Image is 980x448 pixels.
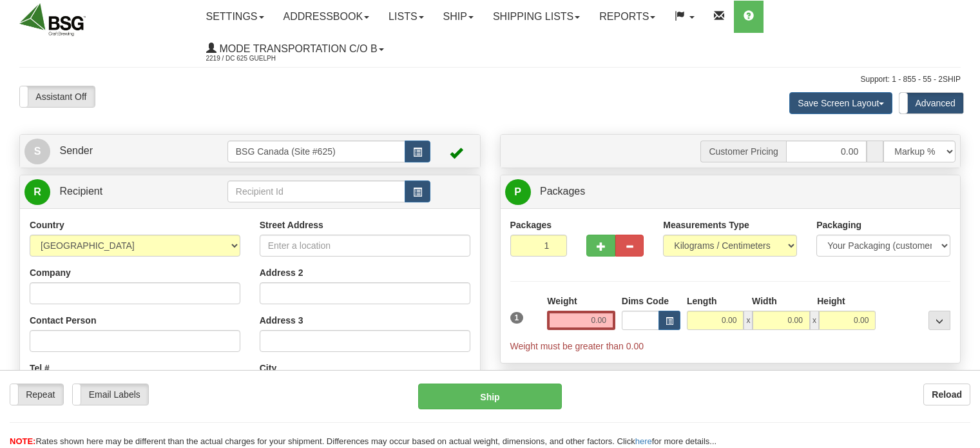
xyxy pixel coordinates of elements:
[274,1,380,33] a: Addressbook
[30,362,50,375] label: Tel #
[752,295,777,307] label: Width
[260,362,276,375] label: City
[227,141,405,162] input: Sender Id
[20,86,95,107] label: Assistant Off
[510,219,552,231] label: Packages
[216,43,378,54] span: Mode Transportation c/o B
[950,158,979,289] iframe: chat widget
[622,295,669,307] label: Dims Code
[227,180,405,202] input: Recipient Id
[510,312,524,324] span: 1
[24,179,50,205] span: R
[744,311,753,330] span: x
[899,93,963,113] label: Advanced
[24,179,205,205] a: R Recipient
[505,179,956,205] a: P Packages
[24,138,227,164] a: S Sender
[483,1,590,33] a: Shipping lists
[197,1,274,33] a: Settings
[379,1,433,33] a: Lists
[928,311,950,330] div: ...
[59,186,102,197] span: Recipient
[817,295,845,307] label: Height
[260,219,323,231] label: Street Address
[700,141,785,162] span: Customer Pricing
[260,266,303,279] label: Address 2
[810,311,819,330] span: x
[505,179,531,205] span: P
[206,52,303,65] span: 2219 / DC 625 Guelph
[816,219,861,231] label: Packaging
[635,436,652,446] a: here
[10,384,63,405] label: Repeat
[30,266,71,279] label: Company
[73,384,148,405] label: Email Labels
[418,384,562,409] button: Ship
[923,384,970,405] button: Reload
[434,1,483,33] a: Ship
[30,314,96,327] label: Contact Person
[19,74,961,85] div: Support: 1 - 855 - 55 - 2SHIP
[19,3,86,36] img: logo2219.jpg
[260,314,303,327] label: Address 3
[687,295,717,307] label: Length
[663,219,749,231] label: Measurements Type
[30,219,64,231] label: Country
[547,295,577,307] label: Weight
[590,1,665,33] a: Reports
[260,235,470,257] input: Enter a location
[932,389,962,400] b: Reload
[510,341,644,351] span: Weight must be greater than 0.00
[197,33,394,65] a: Mode Transportation c/o B 2219 / DC 625 Guelph
[540,186,585,197] span: Packages
[789,92,892,114] button: Save Screen Layout
[10,436,35,446] span: NOTE:
[24,139,50,164] span: S
[59,145,93,156] span: Sender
